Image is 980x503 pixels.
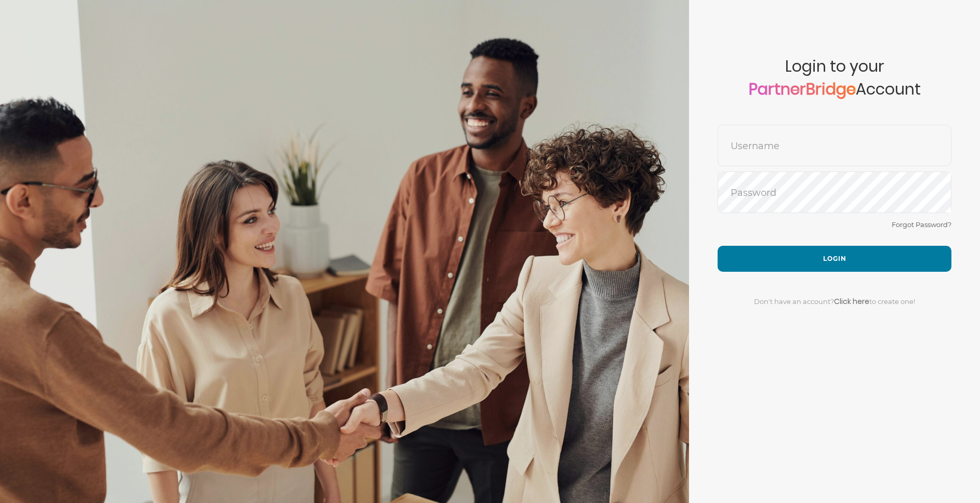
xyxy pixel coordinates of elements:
[749,78,856,100] a: PartnerBridge
[754,297,915,306] span: Don't have an account? to create one!
[718,246,951,272] button: Login
[892,220,951,229] a: Forgot Password?
[834,296,869,307] a: Click here
[718,57,951,125] span: Login to your Account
